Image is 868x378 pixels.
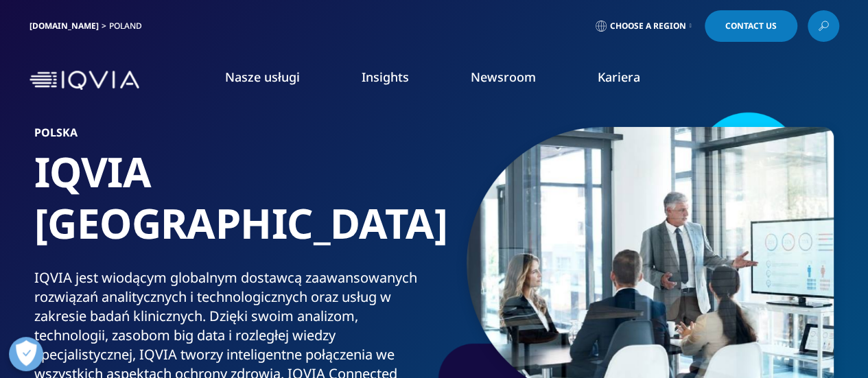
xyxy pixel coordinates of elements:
[725,22,777,30] span: Contact Us
[705,10,797,42] a: Contact Us
[145,48,839,113] nav: Primary
[610,21,686,32] span: Choose a Region
[34,146,429,268] h1: IQVIA [GEOGRAPHIC_DATA]
[109,21,148,32] div: Poland
[9,337,43,371] button: Otwórz Preferencje
[598,69,640,85] a: Kariera
[225,69,300,85] a: Nasze usługi
[362,69,409,85] a: Insights
[471,69,536,85] a: Newsroom
[34,127,429,146] h6: Polska
[30,20,99,32] a: [DOMAIN_NAME]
